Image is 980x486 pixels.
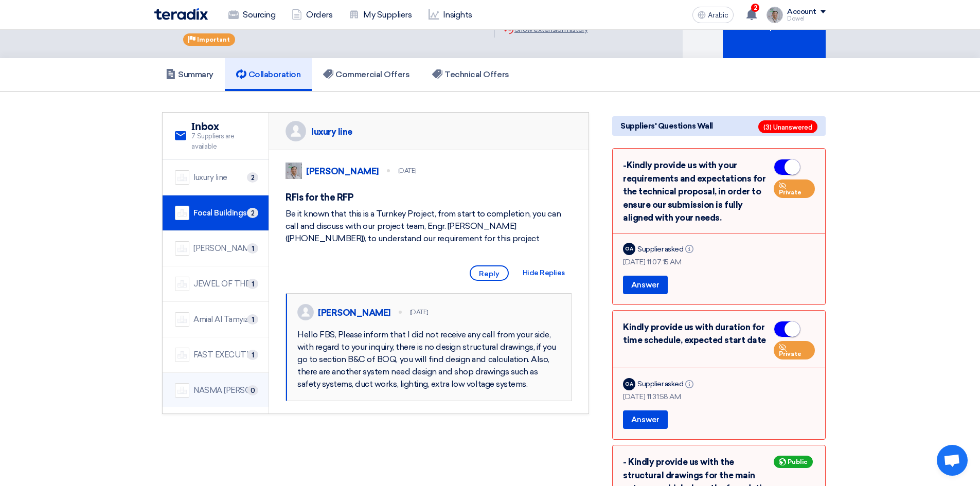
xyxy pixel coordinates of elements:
a: Technical Offers [421,58,520,91]
a: My Suppliers [341,4,420,26]
font: 2 [754,4,757,11]
font: NASMA [PERSON_NAME] CONTRACTING CO [193,386,361,395]
img: Teradix logo [154,8,208,20]
font: 1 [252,280,254,288]
font: Hello FBS, Please inform that I did not receive any call from your side, with regard to your inqu... [297,330,556,389]
font: 1 [252,351,254,359]
button: Answer [623,410,668,429]
font: RFx Options [745,21,795,31]
a: Summary [154,58,225,91]
font: Kindly provide us with duration for time schedule, expected start date [623,322,766,346]
img: company-name [175,241,189,256]
img: company-name [175,383,189,398]
font: Private [779,189,801,196]
font: Account [787,7,816,16]
font: Edit [695,21,710,31]
img: company-name [175,206,189,220]
img: company-name [175,170,189,185]
font: 2 [251,209,255,217]
button: Arabic [692,7,734,23]
font: [DATE] 11:07:15 AM [623,258,681,266]
font: Focal Buildings Solutions (FBS) [193,208,303,218]
font: Inbox [191,122,219,132]
font: Show extension history [514,25,587,34]
font: Important [197,36,230,43]
font: Supplier asked [637,245,683,254]
font: RFIs for the RFP [286,192,353,203]
font: luxury line [193,173,227,182]
font: Amial Al Tamyiz Trading Company [193,315,313,324]
font: [DATE] [410,309,429,316]
a: Open chat [937,445,968,476]
img: IMG_1753965247717.jpg [767,7,783,23]
font: Summary [178,69,213,79]
font: [PERSON_NAME] Saudi Arabia Ltd. [193,244,315,253]
font: Sourcing [243,10,275,20]
font: -Kindly provide us with your requirements and expectations for the technical proposal, in order t... [623,160,765,223]
a: Insights [420,4,480,26]
font: Commercial Offers [335,69,409,79]
font: 1 [252,316,254,323]
a: Commercial Offers [312,58,421,91]
font: Answer [631,415,660,424]
font: Public [788,458,808,465]
a: Collaboration [225,58,312,91]
font: Reply [479,269,500,278]
font: Arabic [708,11,728,20]
font: Answer [631,280,660,290]
font: Insights [443,10,472,20]
img: company-name [175,348,189,362]
font: 0 [251,387,255,394]
img: profile_test.png [297,304,314,320]
a: Sourcing [220,4,283,26]
font: Private [779,350,801,357]
font: Dowel [787,15,805,22]
font: Collaboration [248,69,301,79]
font: Suppliers' Questions Wall [620,121,713,131]
font: [DATE] [398,167,417,174]
font: Supplier asked [637,380,683,388]
font: Orders [306,10,332,20]
img: IMG_1753965247717.jpg [286,163,302,179]
font: [PERSON_NAME] [318,308,390,318]
img: company-name [175,312,189,327]
font: 1 [252,245,254,253]
font: Hide Replies [523,268,565,277]
font: luxury line [311,127,352,137]
a: Orders [283,4,341,26]
font: OA [625,381,633,387]
font: FAST EXECUTION [193,350,260,359]
font: Technical Offers [444,69,509,79]
font: My Suppliers [363,10,412,20]
font: OA [625,246,633,251]
font: 2 [251,174,255,182]
font: [PERSON_NAME] [306,166,379,176]
img: company-name [175,277,189,291]
font: (3) Unanswered [763,123,812,131]
font: JEWEL OF THE CRADLE [193,279,282,289]
font: [DATE] 11:31:58 AM [623,392,681,401]
font: Be it known that this is a Turnkey Project, from start to completion, you can call and discuss wi... [286,209,561,243]
font: 7 Suppliers are available [191,132,234,150]
button: Answer [623,276,668,294]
